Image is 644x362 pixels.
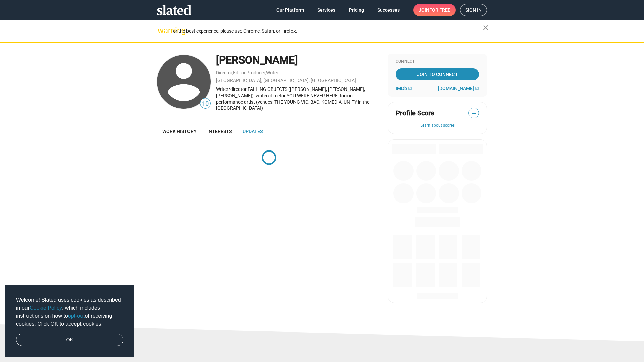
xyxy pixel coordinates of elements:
div: Writer/director FALLING OBJECTS ([PERSON_NAME], [PERSON_NAME],[PERSON_NAME]), writer/director YOU... [216,86,381,111]
span: Interests [207,129,232,134]
span: Successes [377,4,400,16]
a: Join To Connect [396,68,479,80]
a: Updates [237,123,268,139]
a: opt-out [68,313,85,319]
div: Connect [396,59,479,64]
div: [PERSON_NAME] [216,53,381,67]
span: Pricing [349,4,364,16]
a: Writer [266,70,278,75]
span: Services [317,4,335,16]
mat-icon: open_in_new [475,86,479,90]
span: 10 [200,99,210,108]
span: Join To Connect [397,68,478,80]
a: Cookie Policy [30,305,62,311]
mat-icon: open_in_new [408,86,412,90]
span: Join [419,4,450,16]
span: for free [429,4,450,16]
span: Profile Score [396,109,434,118]
a: Director [216,70,232,75]
a: Editor [233,70,246,75]
span: Updates [243,129,263,134]
a: Sign in [460,4,487,16]
a: Services [312,4,341,16]
span: IMDb [396,86,407,91]
a: Our Platform [271,4,309,16]
a: [GEOGRAPHIC_DATA], [GEOGRAPHIC_DATA], [GEOGRAPHIC_DATA] [216,78,356,83]
mat-icon: close [482,24,490,32]
a: IMDb [396,86,412,91]
span: , [246,71,246,75]
a: Pricing [343,4,369,16]
mat-icon: warning [158,26,166,35]
a: Work history [157,123,202,139]
div: cookieconsent [5,285,134,357]
button: Learn about scores [396,123,479,128]
span: [DOMAIN_NAME] [438,86,474,91]
span: Sign in [465,4,482,16]
a: Joinfor free [413,4,456,16]
a: Producer [246,70,265,75]
span: — [469,109,479,118]
a: [DOMAIN_NAME] [438,86,479,91]
a: Interests [202,123,237,139]
div: For the best experience, please use Chrome, Safari, or Firefox. [170,26,483,36]
span: , [232,71,233,75]
span: Work history [162,129,197,134]
a: dismiss cookie message [16,334,123,346]
span: Welcome! Slated uses cookies as described in our , which includes instructions on how to of recei... [16,296,123,328]
a: Successes [372,4,405,16]
span: Our Platform [276,4,304,16]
